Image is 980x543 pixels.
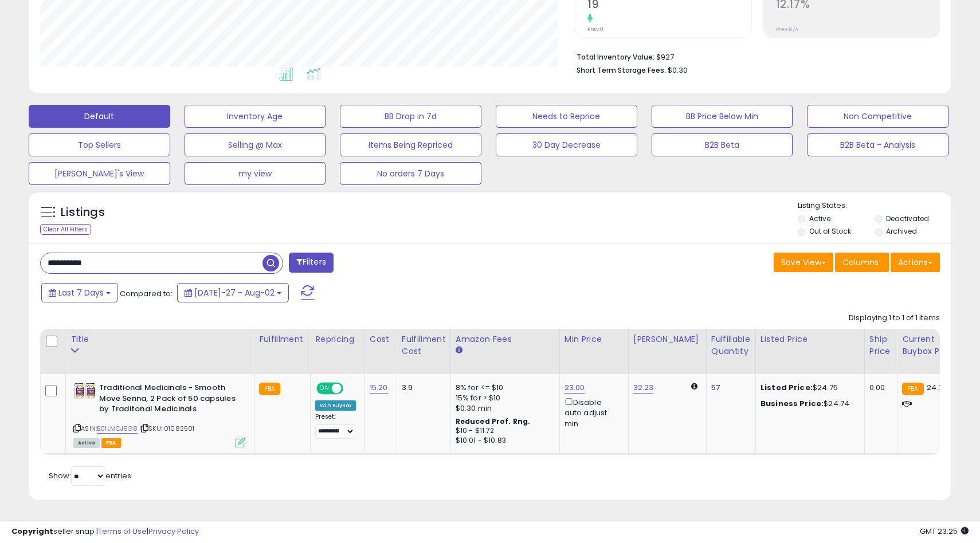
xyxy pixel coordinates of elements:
div: [PERSON_NAME] [633,333,701,345]
strong: Copyright [11,526,53,537]
span: FBA [101,438,121,448]
button: Last 7 Days [41,283,118,302]
div: $24.75 [761,383,856,393]
div: 3.9 [402,383,442,393]
button: Columns [835,253,889,272]
b: Listed Price: [761,382,813,393]
div: seller snap | | [11,526,199,537]
button: B2B Beta - Analysis [807,133,948,156]
span: Last 7 Days [58,287,104,298]
div: Fulfillment [259,333,305,345]
a: 15.20 [370,382,388,394]
div: Fulfillment Cost [402,333,446,357]
small: Prev: 0 [587,26,603,33]
span: $0.30 [668,65,688,76]
label: Out of Stock [809,226,851,236]
button: Filters [289,253,334,273]
div: Clear All Filters [40,224,91,235]
div: Amazon Fees [456,333,555,345]
b: Traditional Medicinals - Smooth Move Senna, 2 Pack of 50 capsules by Traditonal Medicinals [99,383,238,418]
button: BB Price Below Min [652,105,793,128]
button: Non Competitive [807,105,948,128]
div: 0.00 [869,383,888,393]
div: Win BuyBox [315,400,356,411]
span: Columns [842,257,879,268]
label: Active [809,214,830,223]
p: Listing States: [798,200,951,211]
span: 2025-08-11 23:25 GMT [920,526,969,537]
div: Fulfillable Quantity [711,333,751,357]
div: 57 [711,383,747,393]
div: Preset: [315,413,356,439]
b: Total Inventory Value: [577,52,654,62]
small: FBA [259,383,280,395]
button: Selling @ Max [185,133,326,156]
a: B01LMOJ9G8 [97,424,138,434]
div: 8% for <= $10 [456,383,551,393]
b: Short Term Storage Fees: [577,65,666,75]
span: ON [317,384,332,394]
button: Needs to Reprice [496,105,637,128]
div: Disable auto adjust min [565,396,620,429]
h5: Listings [61,204,105,221]
div: Repricing [315,333,360,345]
button: [DATE]-27 - Aug-02 [177,283,289,302]
span: Show: entries [49,470,131,481]
button: Actions [891,253,940,272]
a: Privacy Policy [148,526,199,537]
div: $10.01 - $10.83 [456,436,551,446]
div: $10 - $11.72 [456,426,551,436]
small: Amazon Fees. [456,345,462,356]
span: 24.75 [927,382,947,393]
div: 15% for > $10 [456,393,551,403]
button: Default [29,105,170,128]
li: $927 [577,49,931,63]
small: FBA [902,383,923,395]
div: ASIN: [73,383,245,446]
button: Inventory Age [185,105,326,128]
div: Title [70,333,249,345]
button: Top Sellers [29,133,170,156]
div: Ship Price [869,333,892,357]
span: OFF [342,384,360,394]
span: Compared to: [120,288,173,299]
div: Listed Price [761,333,860,345]
button: [PERSON_NAME]'s View [29,162,170,185]
div: Current Buybox Price [902,333,961,357]
b: Reduced Prof. Rng. [456,416,531,426]
span: [DATE]-27 - Aug-02 [194,287,275,298]
button: No orders 7 Days [340,162,481,185]
a: Terms of Use [98,526,147,537]
div: Min Price [565,333,624,345]
button: B2B Beta [652,133,793,156]
a: 32.23 [633,382,654,394]
button: 30 Day Decrease [496,133,637,156]
b: Business Price: [761,398,824,409]
span: | SKU: 01082501 [139,424,195,433]
div: $24.74 [761,399,856,409]
button: Save View [774,253,833,272]
div: Displaying 1 to 1 of 1 items [849,313,940,324]
label: Deactivated [886,214,929,223]
button: Items Being Repriced [340,133,481,156]
div: $0.30 min [456,403,551,414]
button: my view [185,162,326,185]
div: Cost [370,333,392,345]
button: BB Drop in 7d [340,105,481,128]
img: 51P6+Cj7osL._SL40_.jpg [73,383,96,400]
a: 23.00 [565,382,585,394]
span: All listings currently available for purchase on Amazon [73,438,100,448]
small: Prev: N/A [776,26,798,33]
label: Archived [886,226,917,236]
